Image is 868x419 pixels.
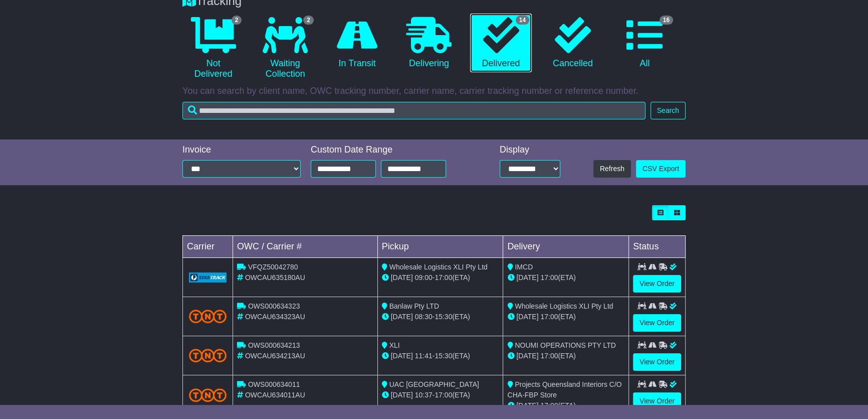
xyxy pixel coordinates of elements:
[614,14,676,73] a: 16 All
[507,380,621,399] span: Projects Queensland Interiors C/O CHA-FBP Store
[189,310,227,323] img: TNT_Domestic.png
[540,401,558,409] span: 17:00
[633,392,681,410] a: View Order
[415,352,432,360] span: 11:41
[183,236,233,258] td: Carrier
[391,313,413,321] span: [DATE]
[650,102,686,119] button: Search
[515,263,533,271] span: IMCD
[507,351,624,361] div: (ETA)
[435,391,452,399] span: 17:00
[189,349,227,362] img: TNT_Domestic.png
[415,273,432,282] span: 09:00
[636,160,686,178] a: CSV Export
[248,380,300,388] span: OWS000634011
[189,272,227,283] img: GetCarrierServiceLogo
[382,351,499,361] div: - (ETA)
[660,16,673,25] span: 16
[516,313,538,321] span: [DATE]
[311,145,472,156] div: Custom Date Range
[248,302,300,310] span: OWS000634323
[382,312,499,322] div: - (ETA)
[633,314,681,332] a: View Order
[182,86,686,97] p: You can search by client name, OWC tracking number, carrier name, carrier tracking number or refe...
[254,14,316,83] a: 2 Waiting Collection
[415,313,432,321] span: 08:30
[629,236,686,258] td: Status
[303,16,314,25] span: 2
[507,272,624,283] div: (ETA)
[245,313,305,321] span: OWCAU634323AU
[507,400,624,411] div: (ETA)
[470,14,532,73] a: 14 Delivered
[389,263,488,271] span: Wholesale Logistics XLI Pty Ltd
[182,145,301,156] div: Invoice
[382,272,499,283] div: - (ETA)
[515,302,613,310] span: Wholesale Logistics XLI Pty Ltd
[540,313,558,321] span: 17:00
[248,263,298,271] span: VFQZ50042780
[189,388,227,402] img: TNT_Domestic.png
[593,160,631,178] button: Refresh
[389,341,400,349] span: XLI
[232,16,242,25] span: 2
[245,391,305,399] span: OWCAU634011AU
[245,273,305,282] span: OWCAU635180AU
[633,353,681,371] a: View Order
[516,352,538,360] span: [DATE]
[515,341,615,349] span: NOUMI OPERATIONS PTY LTD
[507,312,624,322] div: (ETA)
[382,390,499,400] div: - (ETA)
[377,236,503,258] td: Pickup
[389,380,479,388] span: UAC [GEOGRAPHIC_DATA]
[503,236,629,258] td: Delivery
[516,273,538,282] span: [DATE]
[540,273,558,282] span: 17:00
[435,352,452,360] span: 15:30
[633,275,681,293] a: View Order
[389,302,439,310] span: Banlaw Pty LTD
[326,14,388,73] a: In Transit
[245,352,305,360] span: OWCAU634213AU
[391,391,413,399] span: [DATE]
[542,14,603,73] a: Cancelled
[415,391,432,399] span: 10:37
[182,14,244,83] a: 2 Not Delivered
[435,273,452,282] span: 17:00
[233,236,378,258] td: OWC / Carrier #
[435,313,452,321] span: 15:30
[500,145,560,156] div: Display
[391,273,413,282] span: [DATE]
[540,352,558,360] span: 17:00
[516,16,529,25] span: 14
[248,341,300,349] span: OWS000634213
[398,14,460,73] a: Delivering
[516,401,538,409] span: [DATE]
[391,352,413,360] span: [DATE]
